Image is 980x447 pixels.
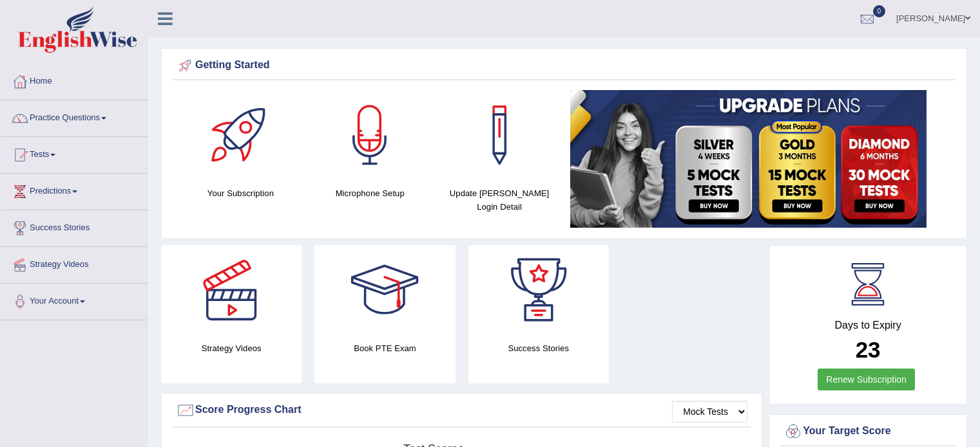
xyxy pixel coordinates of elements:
a: Practice Questions [1,100,148,132]
b: 23 [856,337,881,362]
a: Home [1,64,148,96]
h4: Book PTE Exam [314,342,455,355]
img: small5.jpg [570,90,927,228]
h4: Success Stories [468,342,609,355]
h4: Microphone Setup [312,187,428,200]
h4: Strategy Videos [161,342,302,355]
h4: Days to Expiry [783,320,952,331]
a: Predictions [1,174,148,206]
a: Strategy Videos [1,247,148,279]
a: Tests [1,137,148,169]
a: Renew Subscription [818,369,915,390]
a: Your Account [1,284,148,316]
span: 0 [873,5,886,17]
h4: Your Subscription [182,187,299,200]
a: Success Stories [1,210,148,242]
div: Score Progress Chart [176,401,747,420]
div: Your Target Score [783,422,952,441]
h4: Update [PERSON_NAME] Login Detail [441,187,558,214]
div: Getting Started [176,56,952,75]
